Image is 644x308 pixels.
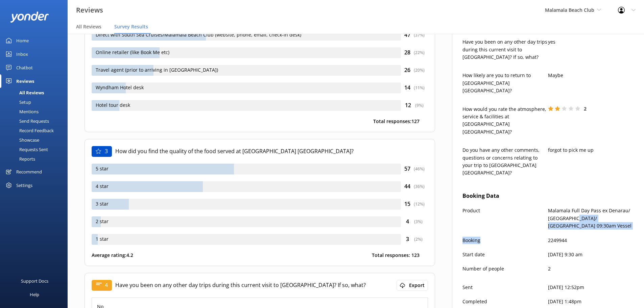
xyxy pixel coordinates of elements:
p: [DATE] 9:30 am [548,251,634,258]
div: Direct with South Sea Cruises/Malamala Beach Club (website, phone, email, check-in desk) [92,30,401,41]
a: All Reviews [4,88,68,97]
span: 2 [584,105,587,112]
p: How would you rate the atmosphere, service & facilities at [GEOGRAPHIC_DATA] [GEOGRAPHIC_DATA]? [462,105,548,136]
div: ( 11 %) [414,85,425,91]
span: Malamala Beach Club [545,7,594,13]
p: Malamala Full Day Pass ex Denarau/ [GEOGRAPHIC_DATA]/ [GEOGRAPHIC_DATA] 09:30am Vessel [548,207,634,230]
div: 14 [401,84,428,92]
div: Record Feedback [4,126,54,135]
div: 44 [401,182,428,191]
h3: Reviews [76,5,103,16]
p: Have you been on any other day trips during this current visit to [GEOGRAPHIC_DATA]? If so, what? [462,38,548,61]
div: Reviews [16,74,34,88]
div: 1 star [92,234,401,245]
div: Support Docs [21,274,48,288]
div: ( 12 %) [414,201,425,207]
a: Export [409,282,425,289]
p: Do you have any other comments, questions or concerns relating to your trip to [GEOGRAPHIC_DATA] ... [462,146,548,177]
div: ( 46 %) [414,166,425,172]
div: 15 [401,200,428,209]
p: Average rating: 4.2 [92,252,133,259]
div: ( 20 %) [414,67,425,73]
a: Mentions [4,107,68,116]
div: Settings [16,179,32,192]
div: Help [30,288,39,301]
a: Reports [4,154,68,164]
p: Completed [462,298,548,305]
div: 12 [401,101,428,110]
span: All Reviews [76,23,101,30]
p: How did you find the quality of the food served at [GEOGRAPHIC_DATA] [GEOGRAPHIC_DATA]? [115,147,428,156]
div: Inbox [16,47,28,61]
a: Requests Sent [4,145,68,154]
div: ( 36 %) [414,183,425,190]
p: How likely are you to return to [GEOGRAPHIC_DATA] [GEOGRAPHIC_DATA]? [462,72,548,94]
p: yes [548,38,634,46]
div: 3 star [92,199,401,210]
p: 2249944 [548,237,634,244]
a: Setup [4,97,68,107]
div: Online retailer (like Book Me etc) [92,47,401,58]
p: Booking [462,237,548,244]
div: 5 star [92,164,401,174]
div: Recommend [16,165,42,179]
div: Setup [4,97,31,107]
div: Wyndham Hotel desk [92,82,401,93]
div: ( 3 %) [414,218,423,225]
div: Chatbot [16,61,33,74]
div: Hotel tour desk [92,100,401,111]
div: 28 [401,48,428,57]
a: Record Feedback [4,126,68,135]
p: Maybe [548,72,634,79]
p: forgot to pick me up [548,146,634,154]
p: Product [462,207,548,230]
div: Reports [4,154,35,164]
p: Have you been on any other day trips during this current visit to [GEOGRAPHIC_DATA]? If so, what? [115,281,397,290]
p: Total responses: 127 [373,118,420,125]
div: 57 [401,165,428,173]
div: ( 22 %) [414,49,425,56]
p: Sent [462,284,548,291]
p: Start date [462,251,548,258]
p: Total responses: 123 [372,252,420,259]
div: 47 [401,31,428,40]
div: 4 [401,217,428,226]
a: Showcase [4,135,68,145]
div: Travel agent (prior to arriving in [GEOGRAPHIC_DATA]) [92,65,401,76]
div: 26 [401,66,428,75]
div: 2 star [92,216,401,227]
p: Number of people [462,265,548,273]
div: ( 37 %) [414,32,425,38]
div: Mentions [4,107,39,116]
div: All Reviews [4,88,44,97]
p: [DATE] 1:48pm [548,298,634,305]
div: ( 2 %) [414,236,423,242]
a: Send Requests [4,116,68,126]
div: 3 [401,235,428,244]
div: Showcase [4,135,39,145]
div: 3 [92,146,112,157]
div: ( 9 %) [415,102,424,109]
div: Home [16,34,29,47]
div: 4 star [92,181,401,192]
img: yonder-white-logo.png [10,11,49,23]
p: 2 [548,265,634,273]
div: 4 [92,280,112,291]
h4: Booking Data [462,192,634,200]
span: Survey Results [114,23,148,30]
div: Send Requests [4,116,49,126]
div: Requests Sent [4,145,48,154]
p: [DATE] 12:52pm [548,284,634,291]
